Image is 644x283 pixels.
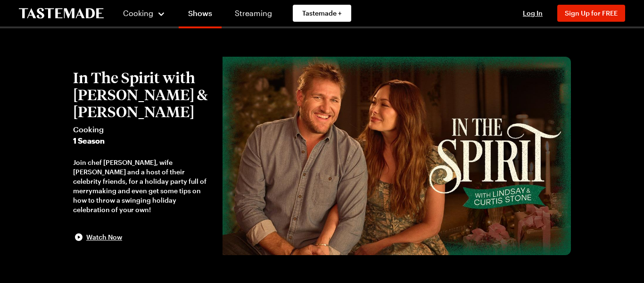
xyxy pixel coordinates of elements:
[123,9,153,17] span: Cooking
[514,9,552,18] button: Log In
[302,9,342,18] span: Tastemade +
[73,69,213,120] h2: In The Spirit with [PERSON_NAME] & [PERSON_NAME]
[86,232,122,242] span: Watch Now
[19,8,104,19] a: To Tastemade Home Page
[523,9,543,17] span: Log In
[293,5,351,22] a: Tastemade +
[557,5,625,22] button: Sign Up for FREE
[73,124,213,135] span: Cooking
[73,158,213,214] div: Join chef [PERSON_NAME], wife [PERSON_NAME] and a host of their celebrity friends, for a holiday ...
[73,135,213,146] span: 1 Season
[223,57,571,255] img: In The Spirit with Lindsay & Curtis Stone
[73,69,213,243] button: In The Spirit with [PERSON_NAME] & [PERSON_NAME]Cooking1 SeasonJoin chef [PERSON_NAME], wife [PER...
[179,2,222,28] a: Shows
[123,2,165,25] button: Cooking
[565,9,618,17] span: Sign Up for FREE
